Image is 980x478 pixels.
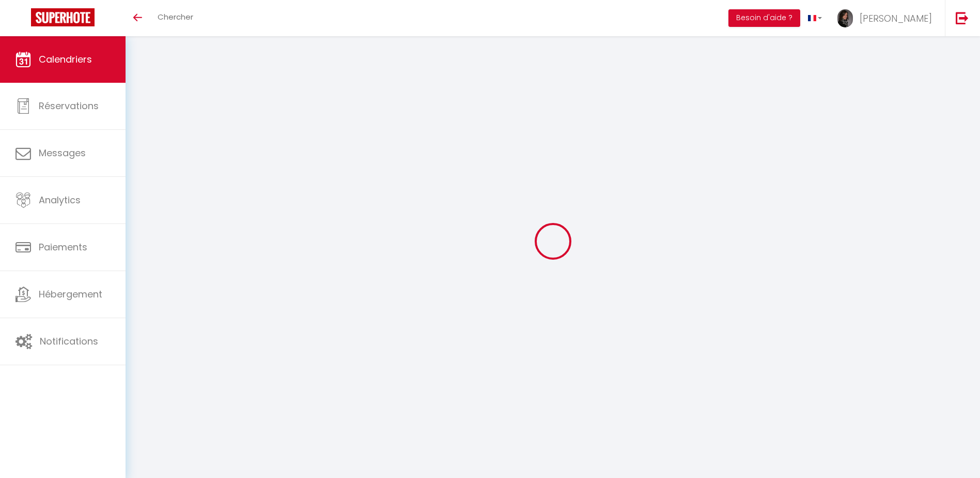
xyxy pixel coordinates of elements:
span: Messages [39,146,86,159]
img: Super Booking [31,8,95,26]
img: ... [837,9,853,27]
span: Réservations [39,99,99,112]
button: Besoin d'aide ? [728,9,800,27]
span: Paiements [39,241,87,253]
span: Calendriers [39,53,92,66]
span: Hébergement [39,288,102,301]
span: Notifications [40,335,98,348]
span: [PERSON_NAME] [860,12,932,25]
span: Analytics [39,193,81,206]
span: Chercher [158,11,193,22]
img: logout [956,11,969,24]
